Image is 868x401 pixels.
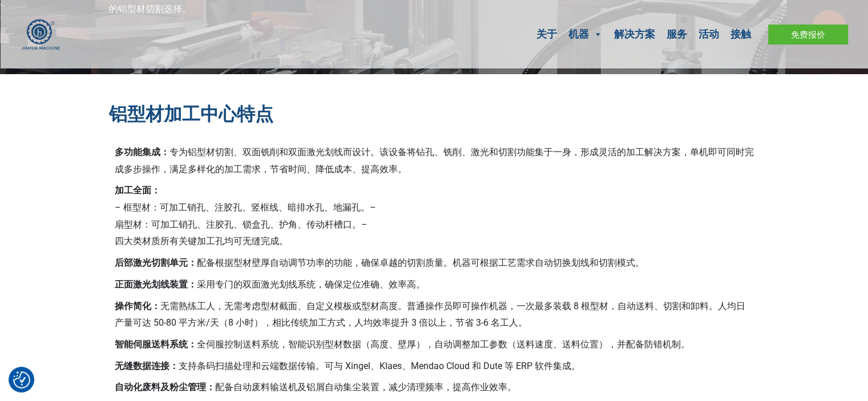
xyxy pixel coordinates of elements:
[791,29,825,40] font: 免费报价
[115,147,169,157] font: 多功能集成：
[115,236,288,246] font: 四大类材质所有关键加工孔均可无缝完成。
[115,279,197,290] font: 正面激光划线装置：
[115,301,745,329] font: 无需熟练工人，无需考虑型材截面、自定义模板或型材高度。普通操作员即可操作机器，一次最多装载 8 根型材，自动送料、切割和卸料。人均日产量可达 50-80 平方米/天（8 小时），相比传统加工方式...
[115,257,197,268] font: 后部激光切割单元：
[115,339,197,350] font: 智能伺服送料系统：
[197,339,690,350] font: 全伺服控制送料系统，智能识别型材数据（高度、壁厚），自动调整加工参数（送料速度、送料位置），并配备防错机制。
[21,19,61,50] img: JH 铝门窗加工机械
[115,202,376,213] font: – 框型材：可加工销孔、注胶孔、竖框线、暗排水孔、地漏孔。–
[115,361,179,371] font: 无缝数据连接：
[115,147,754,175] font: 专为铝型材切割、双面铣削和双面激光划线而设计。该设备将钻孔、铣削、激光和切割功能集于一身，形成灵活的加工解决方案，单机即可同时完成多步操作，满足多样化的加工需求，节省时间、降低成本、提高效率。
[197,257,644,268] font: 配备根据型材壁厚自动调节功率的功能，确保卓越的切割质量。机器可根据工艺需求自动切换划线和切割模式。
[13,371,30,388] img: 重新访问同意按钮
[730,28,751,40] font: 接触
[115,301,160,311] font: 操作简化：
[13,371,30,388] button: 同意偏好
[536,28,557,40] font: 关于
[614,28,655,40] font: 解决方案
[115,219,368,230] font: 扇型材：可加工销孔、注胶孔、锁盒孔、护角、传动杆槽口。–
[215,382,516,392] font: 配备自动废料输送机及铝屑自动集尘装置，减少清理频率，提高作业效率。
[667,28,687,40] font: 服务
[768,25,848,44] a: 免费报价
[179,361,580,371] font: 支持条码扫描处理和云端数据传输。可与 Xingel、Klaes、Mendao Cloud 和 Dute 等 ERP 软件集成。
[699,28,719,40] font: 活动
[109,103,273,125] font: 铝型材加工中心特点
[197,279,425,290] font: 采用专门的双面激光划线系统，确保定位准确、效率高。
[115,382,215,392] font: 自动化废料及粉尘管理：
[568,28,589,40] font: 机器
[115,185,160,196] font: 加工全面：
